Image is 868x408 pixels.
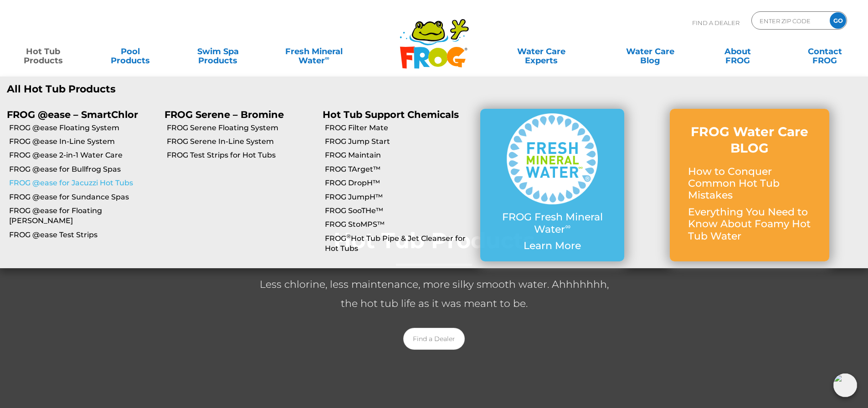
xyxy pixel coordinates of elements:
p: FROG Fresh Mineral Water [498,211,606,235]
p: Learn More [498,240,606,252]
a: Hot Tub Support Chemicals [323,109,459,120]
a: FROG @ease for Bullfrog Spas [9,164,158,174]
a: FROG @ease 2-in-1 Water Care [9,150,158,160]
a: FROG JumpH™ [325,192,473,202]
a: FROG SooTHe™ [325,206,473,216]
input: GO [830,12,846,29]
a: FROG Filter Mate [325,123,473,133]
p: FROG Serene – Bromine [164,109,308,120]
a: FROG Fresh Mineral Water∞ Learn More [498,113,606,256]
a: Fresh MineralWater∞ [271,42,356,61]
a: Hot TubProducts [9,42,77,61]
p: Find A Dealer [692,11,740,34]
a: FROG Serene In-Line System [167,137,315,147]
a: FROG @ease In-Line System [9,137,158,147]
a: FROG Serene Floating System [167,123,315,133]
a: FROG @ease for Floating [PERSON_NAME] [9,206,158,226]
a: FROG Test Strips for Hot Tubs [167,150,315,160]
h3: FROG Water Care BLOG [688,123,811,157]
a: AboutFROG [704,42,771,61]
sup: ∞ [565,222,570,231]
p: Less chlorine, less maintenance, more silky smooth water. Ahhhhhhh, the hot tub life as it was me... [252,275,616,313]
a: FROG @ease Test Strips [9,230,158,240]
p: How to Conquer Common Hot Tub Mistakes [688,166,811,202]
p: FROG @ease – SmartChlor [7,109,151,120]
sup: ∞ [325,54,329,61]
p: Everything You Need to Know About Foamy Hot Tub Water [688,206,811,242]
a: FROG @ease for Sundance Spas [9,192,158,202]
a: FROG DropH™ [325,178,473,188]
a: FROG @ease Floating System [9,123,158,133]
a: Find a Dealer [403,328,465,350]
a: All Hot Tub Products [7,83,427,95]
a: ContactFROG [791,42,859,61]
a: FROG Water Care BLOG How to Conquer Common Hot Tub Mistakes Everything You Need to Know About Foa... [688,123,811,247]
img: openIcon [833,373,857,397]
input: Zip Code Form [759,14,820,27]
a: FROG Jump Start [325,137,473,147]
a: Water CareExperts [486,42,596,61]
sup: ® [346,233,351,240]
a: FROG®Hot Tub Pipe & Jet Cleanser for Hot Tubs [325,234,473,254]
a: FROG @ease for Jacuzzi Hot Tubs [9,178,158,188]
a: FROG Maintain [325,150,473,160]
a: Water CareBlog [616,42,684,61]
a: Swim SpaProducts [184,42,252,61]
a: PoolProducts [97,42,164,61]
a: FROG StoMPS™ [325,219,473,229]
a: FROG TArget™ [325,164,473,174]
